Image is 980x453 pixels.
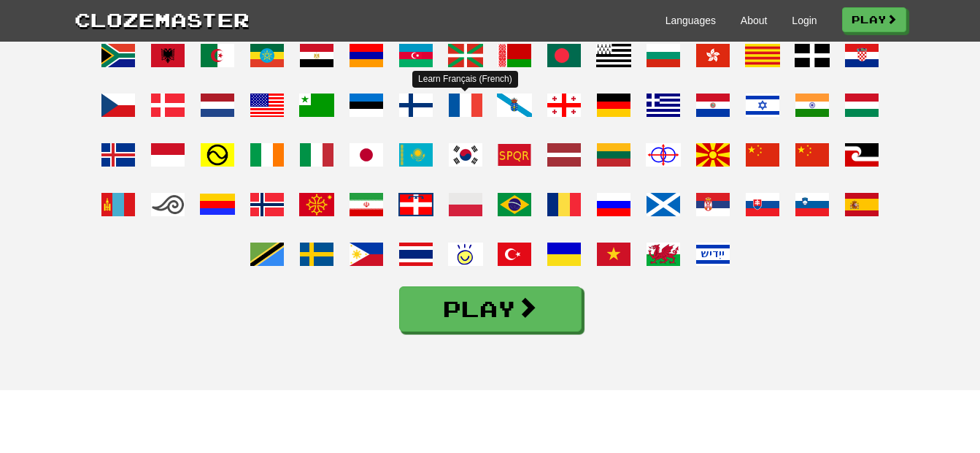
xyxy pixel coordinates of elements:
a: About [741,13,768,28]
a: Login [792,13,817,28]
a: Clozemaster [74,6,250,33]
div: Learn Français (French) [412,71,518,88]
a: Languages [665,13,716,28]
a: Play [399,286,582,332]
a: Play [842,7,906,32]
